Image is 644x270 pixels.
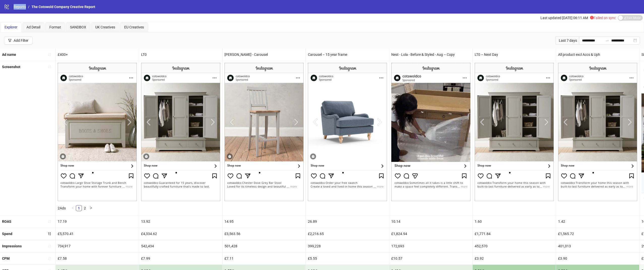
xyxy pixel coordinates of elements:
span: exclamation-circle [590,16,594,19]
div: £1,771.84 [473,228,556,240]
span: sort-ascending [48,257,51,260]
div: £10.57 [389,252,472,264]
button: Add Filter [4,36,33,44]
div: £3.92 [473,252,556,264]
div: £5,570.41 [56,228,139,240]
div: £5.55 [306,252,389,264]
a: 1 [76,205,82,211]
div: 172,693 [389,240,472,252]
li: Previous Page [70,205,76,211]
b: Screenshot [2,65,20,69]
div: £3,563.56 [222,228,306,240]
div: £400+ [56,49,139,61]
button: right [88,205,94,211]
div: 26.89 [306,215,389,228]
div: LT0 – Next Day [473,49,556,61]
div: Last 7 days [556,36,579,44]
span: SANDBOX [70,25,86,29]
div: Carousel – 15 year frame [306,49,389,61]
div: 10.14 [389,215,472,228]
div: Nest - Lola - Before & Styled - Aug – Copy [389,49,472,61]
div: [PERSON_NAME] - Carousel [222,49,306,61]
span: Failed on sync [590,16,616,20]
div: 501,428 [222,240,306,252]
div: 542,434 [139,240,222,252]
div: 401,013 [556,240,639,252]
span: 2 Ads [58,206,66,210]
span: The Cotswold Company Creative Report [31,5,95,9]
li: 1 [76,205,82,211]
div: 452,570 [473,240,556,252]
div: 734,917 [56,240,139,252]
li: Next Page [88,205,94,211]
img: Screenshot 6570045133294 [475,63,554,201]
div: All product excl Accs & Uph [556,49,639,61]
div: £7.58 [56,252,139,264]
span: to [605,38,609,42]
span: sort-ascending [48,65,51,69]
button: left [70,205,76,211]
div: 399,228 [306,240,389,252]
li: / [28,4,29,10]
span: UK Creatives [95,25,115,29]
div: 14.95 [222,215,306,228]
a: 2 [82,205,88,211]
div: £1,824.94 [389,228,472,240]
img: Screenshot 6561161274694 [224,63,304,201]
div: LT0 [139,49,222,61]
img: Screenshot 6605006189094 [58,63,137,201]
div: 13.92 [139,215,222,228]
a: Reports [13,4,27,10]
div: £2,216.65 [306,228,389,240]
span: swap-right [605,38,609,42]
img: Screenshot 6570048930494 [141,63,220,201]
b: Impressions [2,244,22,248]
span: Explorer [5,25,17,29]
span: sort-ascending [48,53,51,56]
span: Last updated [DATE] 06:11 AM [540,16,588,20]
span: filter [8,39,12,42]
span: sort-descending [48,232,51,236]
span: left [71,206,74,209]
div: £7.11 [222,252,306,264]
div: 1.42 [556,215,639,228]
span: Ad Detail [26,25,40,29]
div: £1,565.72 [556,228,639,240]
img: Screenshot 6359910898894 [558,63,637,201]
li: 2 [82,205,88,211]
div: Add Filter [14,38,28,42]
b: CPM [2,256,10,260]
span: sort-ascending [48,220,51,223]
b: ROAS [2,219,11,223]
div: 1.60 [473,215,556,228]
span: EU Creatives [124,25,144,29]
div: 17.19 [56,215,139,228]
img: Screenshot 6595257327094 [308,63,387,201]
div: £7.99 [139,252,222,264]
div: £4,334.62 [139,228,222,240]
span: sort-ascending [48,244,51,248]
b: Ad name [2,53,16,57]
img: Screenshot 6801766559694 [391,63,470,201]
b: Spend [2,232,12,236]
span: right [89,206,92,209]
span: Format [49,25,61,29]
div: £3.90 [556,252,639,264]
